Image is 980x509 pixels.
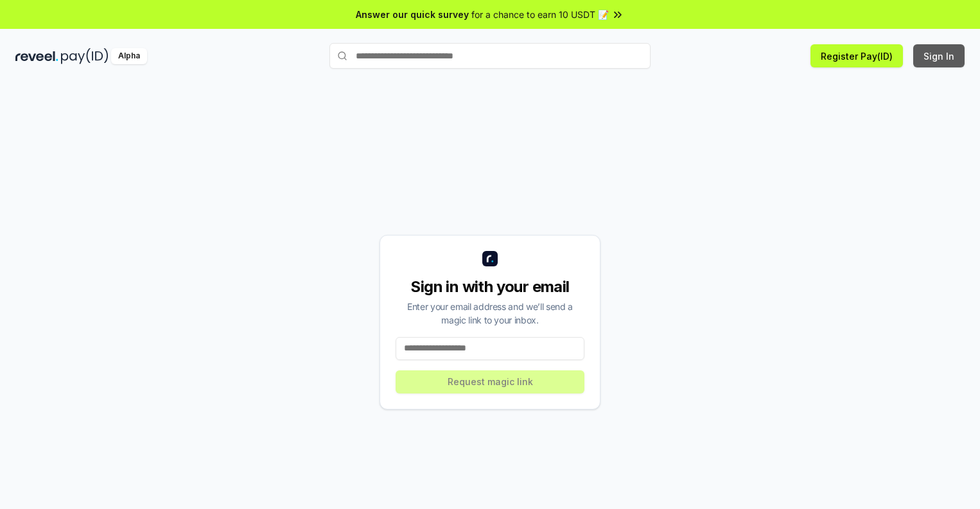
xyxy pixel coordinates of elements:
[396,277,584,297] div: Sign in with your email
[356,8,469,21] span: Answer our quick survey
[111,48,147,64] div: Alpha
[61,48,109,64] img: pay_id
[396,300,584,327] div: Enter your email address and we’ll send a magic link to your inbox.
[471,8,609,21] span: for a chance to earn 10 USDT 📝
[810,44,903,67] button: Register Pay(ID)
[482,251,498,266] img: logo_small
[15,48,58,64] img: reveel_dark
[913,44,965,67] button: Sign In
